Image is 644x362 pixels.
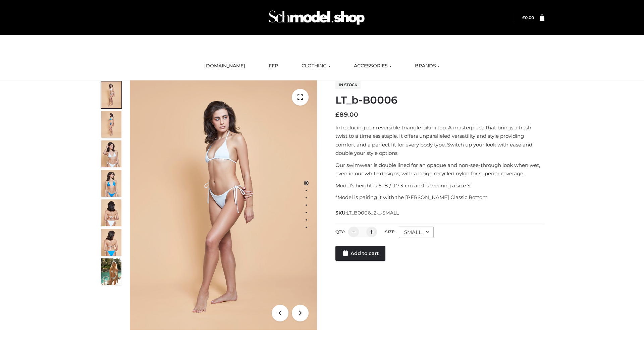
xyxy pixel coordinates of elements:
p: Introducing our reversible triangle bikini top. A masterpiece that brings a fresh twist to a time... [335,123,544,158]
a: CLOTHING [297,59,335,73]
a: ACCESSORIES [349,59,396,73]
a: FFP [264,59,283,73]
img: ArielClassicBikiniTop_CloudNine_AzureSky_OW114ECO_7-scaled.jpg [101,199,121,226]
img: ArielClassicBikiniTop_CloudNine_AzureSky_OW114ECO_1-scaled.jpg [101,81,121,108]
img: ArielClassicBikiniTop_CloudNine_AzureSky_OW114ECO_8-scaled.jpg [101,229,121,256]
bdi: 89.00 [335,111,358,118]
img: Schmodel Admin 964 [266,4,367,31]
a: £0.00 [522,15,534,20]
a: [DOMAIN_NAME] [199,59,250,73]
p: Our swimwear is double lined for an opaque and non-see-through look when wet, even in our white d... [335,161,544,178]
img: ArielClassicBikiniTop_CloudNine_AzureSky_OW114ECO_2-scaled.jpg [101,111,121,138]
img: ArielClassicBikiniTop_CloudNine_AzureSky_OW114ECO_4-scaled.jpg [101,170,121,197]
h1: LT_b-B0006 [335,94,544,106]
span: £ [522,15,525,20]
img: ArielClassicBikiniTop_CloudNine_AzureSky_OW114ECO_3-scaled.jpg [101,140,121,167]
span: In stock [335,81,361,89]
img: ArielClassicBikiniTop_CloudNine_AzureSky_OW114ECO_1 [130,80,317,330]
label: Size: [385,229,395,234]
a: Add to cart [335,246,385,261]
div: SMALL [399,227,434,238]
p: Model’s height is 5 ‘8 / 173 cm and is wearing a size S. [335,181,544,190]
label: QTY: [335,229,345,234]
img: Arieltop_CloudNine_AzureSky2.jpg [101,258,121,285]
a: BRANDS [410,59,445,73]
bdi: 0.00 [522,15,534,20]
span: £ [335,111,339,118]
span: LT_B0006_2-_-SMALL [346,210,399,216]
span: SKU: [335,209,399,217]
p: *Model is pairing it with the [PERSON_NAME] Classic Bottom [335,193,544,202]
